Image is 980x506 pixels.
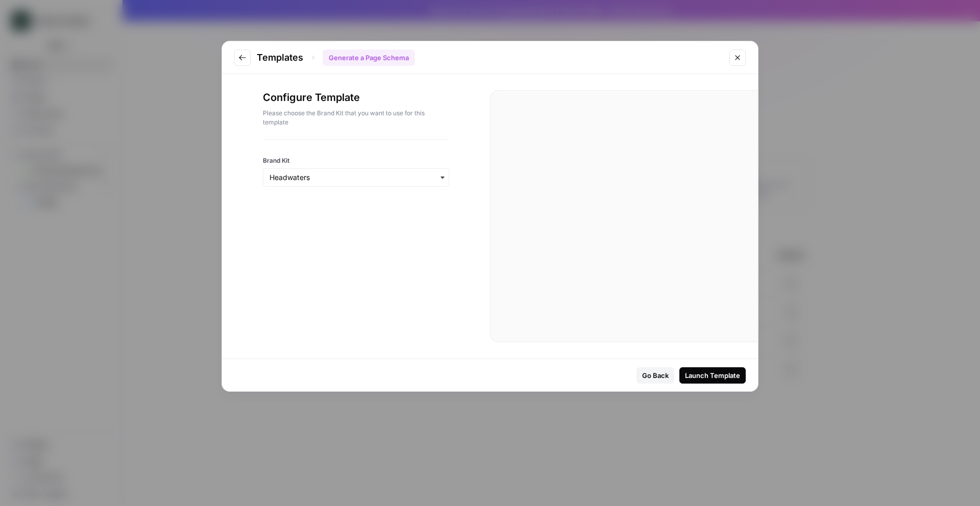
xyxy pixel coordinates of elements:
button: Close modal [729,49,746,66]
div: Generate a Page Schema [323,49,415,66]
label: Brand Kit [263,156,449,165]
input: Headwaters [269,172,443,183]
button: Go to previous step [234,49,251,66]
button: Go Back [636,367,674,384]
button: Launch Template [679,367,746,384]
div: Go Back [642,370,669,381]
div: Launch Template [685,370,740,381]
div: Configure Template [263,90,449,139]
p: Please choose the Brand Kit that you want to use for this template [263,109,449,127]
div: Templates [257,49,415,66]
